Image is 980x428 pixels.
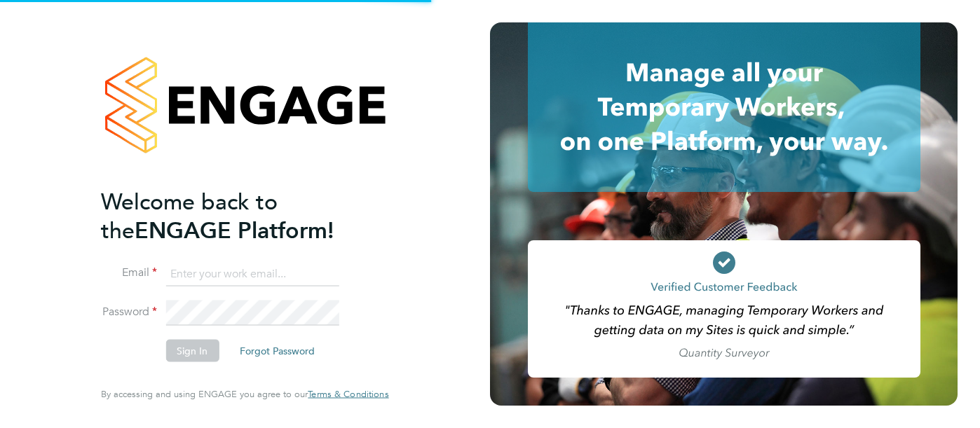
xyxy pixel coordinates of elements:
[101,305,157,319] label: Password
[229,340,326,362] button: Forgot Password
[101,388,388,400] span: By accessing and using ENGAGE you agree to our
[101,187,374,244] h2: ENGAGE Platform!
[165,340,219,362] button: Sign In
[101,265,157,280] label: Email
[308,389,388,400] a: Terms & Conditions
[165,261,339,287] input: Enter your work email...
[308,388,388,400] span: Terms & Conditions
[101,188,278,244] span: Welcome back to the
